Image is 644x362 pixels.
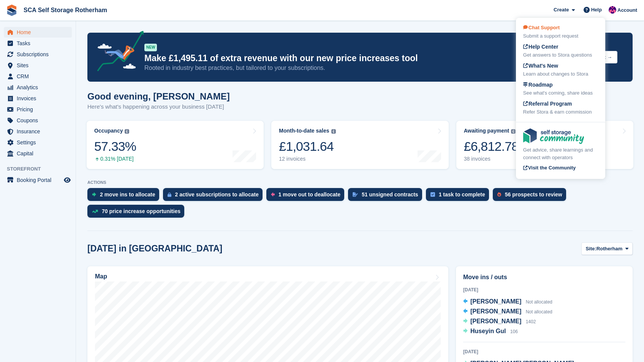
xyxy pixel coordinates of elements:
[4,38,72,49] a: menu
[271,192,275,197] img: move_outs_to_deallocate_icon-f764333ba52eb49d3ac5e1228854f67142a1ed5810a6f6cc68b1a99e826820c5.svg
[463,348,625,355] div: [DATE]
[144,44,157,51] div: NEW
[144,64,566,72] p: Rooted in industry best practices, but tailored to your subscriptions.
[470,298,521,305] span: [PERSON_NAME]
[94,139,136,154] div: 57.33%
[87,91,230,101] h1: Good evening, [PERSON_NAME]
[4,175,72,185] a: menu
[331,129,336,134] img: icon-info-grey-7440780725fd019a000dd9b08b2336e03edf1995a4989e88bcd33f0948082b44.svg
[523,108,598,116] div: Refer Stora & earn commission
[94,156,136,162] div: 0.31% [DATE]
[278,191,340,198] div: 1 move out to deallocate
[523,146,598,161] div: Get advice, share learnings and connect with operators
[463,297,552,307] a: [PERSON_NAME] Not allocated
[87,205,188,221] a: 70 price increase opportunities
[87,180,633,185] p: ACTIONS
[470,328,506,334] span: Huseyin Gul
[271,121,448,169] a: Month-to-date sales £1,031.64 12 invoices
[523,62,598,78] a: What's New Learn about changes to Stora
[4,27,72,38] a: menu
[439,191,485,198] div: 1 task to complete
[463,307,552,317] a: [PERSON_NAME] Not allocated
[523,101,572,107] span: Referral Program
[470,308,521,315] span: [PERSON_NAME]
[87,103,230,111] p: Here's what's happening across your business [DATE]
[4,104,72,115] a: menu
[17,60,62,71] span: Sites
[4,93,72,104] a: menu
[510,329,518,334] span: 106
[463,317,536,327] a: [PERSON_NAME] 1402
[464,128,510,134] div: Awaiting payment
[430,192,435,197] img: task-75834270c22a3079a89374b754ae025e5fb1db73e45f91037f5363f120a921f8.svg
[463,273,625,282] h2: Move ins / outs
[4,49,72,60] a: menu
[523,43,598,59] a: Help Center Get answers to Stora questions
[100,191,155,198] div: 2 move ins to allocate
[4,82,72,93] a: menu
[17,126,62,137] span: Insurance
[4,71,72,82] a: menu
[4,60,72,71] a: menu
[17,104,62,115] span: Pricing
[523,82,553,88] span: Roadmap
[493,188,570,205] a: 56 prospects to review
[554,6,569,14] span: Create
[168,192,171,197] img: active_subscription_to_allocate_icon-d502201f5373d7db506a760aba3b589e785aa758c864c3986d89f69b8ff3...
[523,70,598,78] div: Learn about changes to Stora
[4,115,72,126] a: menu
[102,208,180,214] div: 70 price increase opportunities
[526,319,536,324] span: 1402
[6,5,17,16] img: stora-icon-8386f47178a22dfd0bd8f6a31ec36ba5ce8667c1dd55bd0f319d3a0aa187defe.svg
[353,192,358,197] img: contract_signature_icon-13c848040528278c33f63329250d36e43548de30e8caae1d1a13099fd9432cc5.svg
[17,93,62,104] span: Invoices
[463,327,518,337] a: Huseyin Gul 106
[92,210,98,213] img: price_increase_opportunities-93ffe204e8149a01c8c9dc8f82e8f89637d9d84a8eef4429ea346261dce0b2c0.svg
[94,128,123,134] div: Occupancy
[17,38,62,49] span: Tasks
[609,6,616,14] img: Sam Chapman
[523,51,598,59] div: Get answers to Stora questions
[95,273,107,280] h2: Map
[17,49,62,60] span: Subscriptions
[523,32,598,40] div: Submit a support request
[585,245,596,253] span: Site:
[523,63,558,69] span: What's New
[523,25,560,30] span: Chat Support
[523,100,598,116] a: Referral Program Refer Stora & earn commission
[17,27,62,38] span: Home
[7,165,76,173] span: Storefront
[17,137,62,148] span: Settings
[17,115,62,126] span: Coupons
[523,89,598,97] div: See what's coming, share ideas
[523,128,584,144] img: community-logo-e120dcb29bea30313fccf008a00513ea5fe9ad107b9d62852cae38739ed8438e.svg
[597,245,623,253] span: Rotherham
[523,81,598,97] a: Roadmap See what's coming, share ideas
[526,299,552,305] span: Not allocated
[4,148,72,159] a: menu
[175,191,259,198] div: 2 active subscriptions to allocate
[464,139,519,154] div: £6,812.78
[17,71,62,82] span: CRM
[87,243,222,254] h2: [DATE] in [GEOGRAPHIC_DATA]
[279,139,335,154] div: £1,031.64
[17,82,62,93] span: Analytics
[523,165,576,171] span: Visit the Community
[144,53,566,64] p: Make £1,495.11 of extra revenue with our new price increases tool
[91,31,144,74] img: price-adjustments-announcement-icon-8257ccfd72463d97f412b2fc003d46551f7dbcb40ab6d574587a9cd5c0d94...
[470,318,521,324] span: [PERSON_NAME]
[581,242,633,255] button: Site: Rotherham
[464,156,519,162] div: 38 invoices
[526,309,552,315] span: Not allocated
[511,129,516,134] img: icon-info-grey-7440780725fd019a000dd9b08b2336e03edf1995a4989e88bcd33f0948082b44.svg
[21,4,110,16] a: SCA Self Storage Rotherham
[279,156,335,162] div: 12 invoices
[523,44,559,50] span: Help Center
[87,121,264,169] a: Occupancy 57.33% 0.31% [DATE]
[163,188,266,205] a: 2 active subscriptions to allocate
[17,175,62,185] span: Booking Portal
[617,6,637,14] span: Account
[523,128,598,173] a: Get advice, share learnings and connect with operators Visit the Community
[463,286,625,293] div: [DATE]
[4,126,72,137] a: menu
